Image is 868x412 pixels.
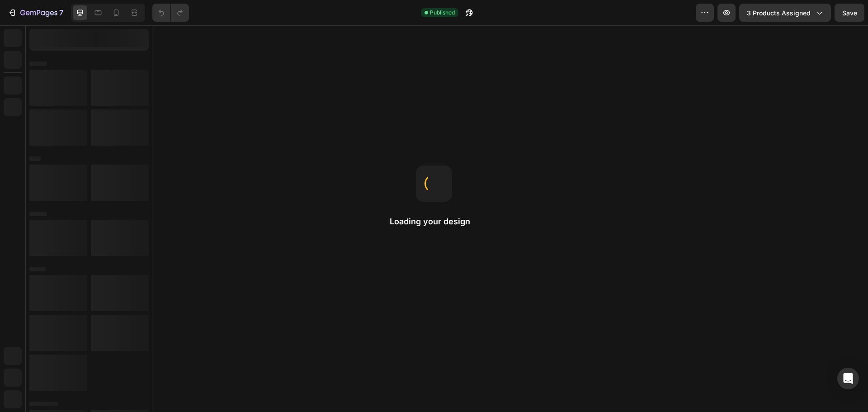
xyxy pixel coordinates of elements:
[739,4,831,22] button: 3 products assigned
[835,4,864,22] button: Save
[390,216,478,227] h2: Loading your design
[837,368,859,389] div: Open Intercom Messenger
[747,8,811,18] span: 3 products assigned
[59,7,63,18] p: 7
[842,9,857,17] span: Save
[4,4,67,22] button: 7
[152,4,189,22] div: Undo/Redo
[430,9,455,17] span: Published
